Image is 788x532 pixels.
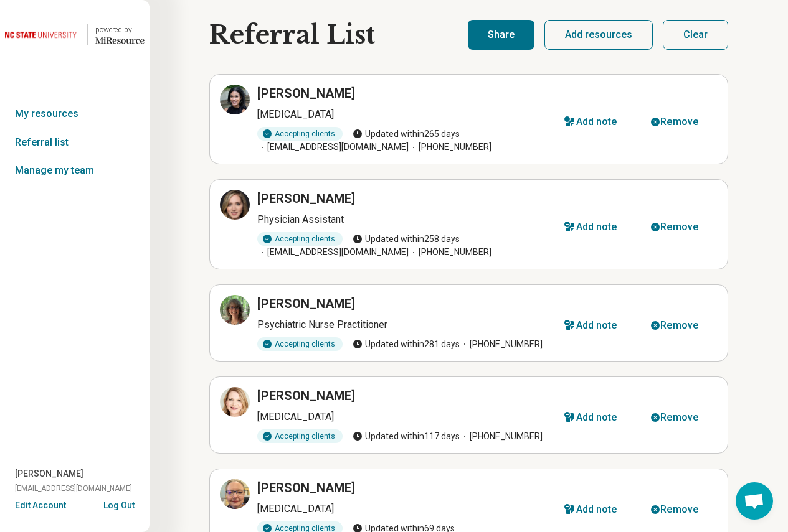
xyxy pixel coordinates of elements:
span: Updated within 265 days [353,128,460,141]
div: Accepting clients [257,337,343,351]
div: Remove [660,222,698,232]
div: Remove [660,117,698,127]
button: Edit Account [15,499,66,512]
button: Add note [549,403,637,432]
div: Open chat [736,482,773,520]
h3: [PERSON_NAME] [257,85,355,102]
div: Remove [660,505,698,515]
span: Updated within 281 days [353,338,460,351]
button: Remove [636,107,718,137]
button: Share [468,20,534,50]
span: Updated within 117 days [353,430,460,443]
p: Physician Assistant [257,212,549,227]
div: Add note [576,222,617,232]
span: [PHONE_NUMBER] [409,141,491,154]
button: Add note [549,212,637,242]
div: Add note [576,413,617,422]
p: [MEDICAL_DATA] [257,502,549,516]
button: Clear [663,20,728,50]
div: Add note [576,505,617,515]
h3: [PERSON_NAME] [257,295,355,312]
button: Add note [549,107,637,137]
button: Remove [636,310,718,340]
button: Add note [549,495,637,525]
span: [EMAIL_ADDRESS][DOMAIN_NAME] [257,141,409,154]
div: Remove [660,413,698,422]
span: [EMAIL_ADDRESS][DOMAIN_NAME] [257,246,409,259]
span: [PHONE_NUMBER] [409,246,491,259]
span: Updated within 258 days [353,233,460,246]
h3: [PERSON_NAME] [257,387,355,404]
button: Add resources [544,20,653,50]
button: Add note [549,310,637,340]
div: Add note [576,117,617,127]
button: Remove [636,212,718,242]
span: [PHONE_NUMBER] [460,338,543,351]
span: [PHONE_NUMBER] [460,430,543,443]
div: Accepting clients [257,429,343,443]
div: powered by [95,24,145,35]
p: Psychiatric Nurse Practitioner [257,317,549,332]
a: North Carolina State University powered by [5,20,145,50]
h3: [PERSON_NAME] [257,479,355,497]
p: [MEDICAL_DATA] [257,107,549,122]
button: Remove [636,403,718,432]
span: [EMAIL_ADDRESS][DOMAIN_NAME] [15,483,132,494]
h1: Referral List [209,21,375,49]
div: Accepting clients [257,232,343,246]
p: [MEDICAL_DATA] [257,409,549,424]
div: Add note [576,320,617,330]
div: Remove [660,320,698,330]
img: North Carolina State University [5,20,80,50]
span: [PERSON_NAME] [15,467,83,480]
button: Remove [636,495,718,525]
button: Log Out [103,499,135,509]
h3: [PERSON_NAME] [257,190,355,207]
div: Accepting clients [257,127,343,141]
